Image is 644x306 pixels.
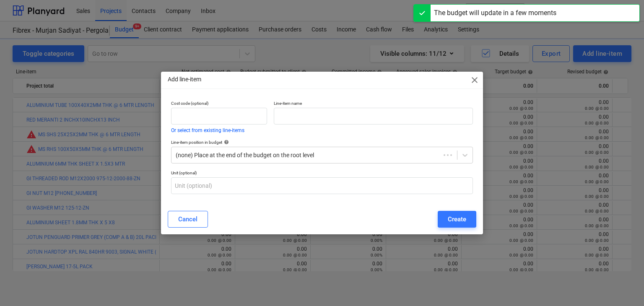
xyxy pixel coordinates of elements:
p: Add line-item [168,75,201,84]
input: Unit (optional) [171,177,473,194]
div: Cancel [178,214,197,225]
iframe: Chat Widget [602,266,644,306]
div: Line-item position in budget [171,140,473,145]
p: Unit (optional) [171,170,473,177]
div: The budget will update in a few moments [434,8,556,18]
span: help [222,140,229,145]
button: Cancel [168,211,208,228]
p: Line-item name [274,101,473,108]
p: Cost code (optional) [171,101,267,108]
button: Create [438,211,476,228]
div: Create [448,214,466,225]
span: close [470,75,480,85]
button: Or select from existing line-items [171,128,244,133]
